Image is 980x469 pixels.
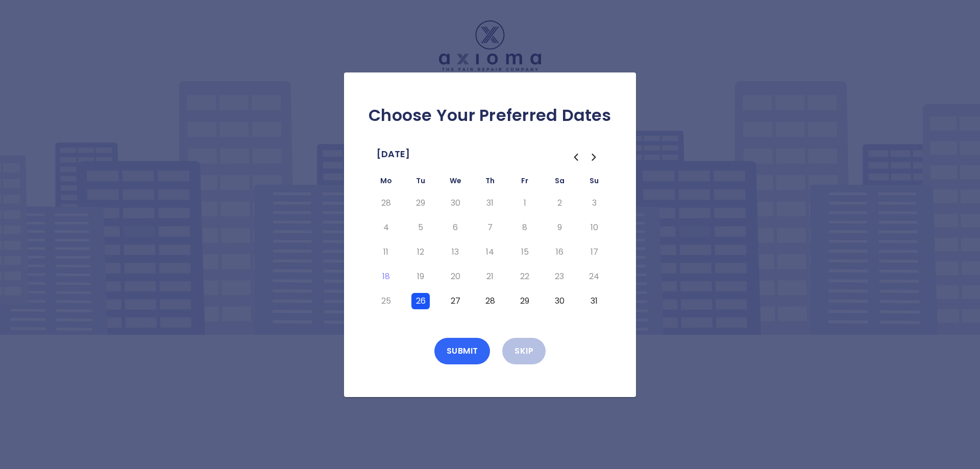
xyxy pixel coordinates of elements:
[411,219,430,236] button: Tuesday, August 5th, 2025
[377,268,395,285] button: Today, Monday, August 18th, 2025
[577,175,611,191] th: Sunday
[377,219,395,236] button: Monday, August 4th, 2025
[411,195,430,211] button: Tuesday, July 29th, 2025
[411,268,430,285] button: Tuesday, August 19th, 2025
[360,105,620,126] h2: Choose Your Preferred Dates
[403,175,438,191] th: Tuesday
[585,293,603,309] button: Sunday, August 31st, 2025
[585,244,603,260] button: Sunday, August 17th, 2025
[516,219,534,236] button: Friday, August 8th, 2025
[481,195,499,211] button: Thursday, July 31st, 2025
[446,219,464,236] button: Wednesday, August 6th, 2025
[550,268,569,285] button: Saturday, August 23rd, 2025
[377,146,410,162] span: [DATE]
[481,293,499,309] button: Thursday, August 28th, 2025
[481,268,499,285] button: Thursday, August 21st, 2025
[446,244,464,260] button: Wednesday, August 13th, 2025
[567,148,585,166] button: Go to the Previous Month
[507,175,542,191] th: Friday
[550,244,569,260] button: Saturday, August 16th, 2025
[439,20,541,71] img: Logo
[550,293,569,309] button: Saturday, August 30th, 2025
[550,195,569,211] button: Saturday, August 2nd, 2025
[411,293,430,309] button: Tuesday, August 26th, 2025, selected
[502,338,546,364] button: Skip
[377,244,395,260] button: Monday, August 11th, 2025
[411,244,430,260] button: Tuesday, August 12th, 2025
[434,338,491,364] button: Submit
[542,175,577,191] th: Saturday
[516,244,534,260] button: Friday, August 15th, 2025
[446,268,464,285] button: Wednesday, August 20th, 2025
[473,175,507,191] th: Thursday
[585,219,603,236] button: Sunday, August 10th, 2025
[481,219,499,236] button: Thursday, August 7th, 2025
[516,293,534,309] button: Friday, August 29th, 2025
[377,195,395,211] button: Monday, July 28th, 2025
[585,268,603,285] button: Sunday, August 24th, 2025
[369,175,611,313] table: August 2025
[585,195,603,211] button: Sunday, August 3rd, 2025
[369,175,403,191] th: Monday
[481,244,499,260] button: Thursday, August 14th, 2025
[516,268,534,285] button: Friday, August 22nd, 2025
[446,195,464,211] button: Wednesday, July 30th, 2025
[377,293,395,309] button: Monday, August 25th, 2025
[438,175,473,191] th: Wednesday
[550,219,569,236] button: Saturday, August 9th, 2025
[446,293,464,309] button: Wednesday, August 27th, 2025
[516,195,534,211] button: Friday, August 1st, 2025
[585,148,603,166] button: Go to the Next Month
